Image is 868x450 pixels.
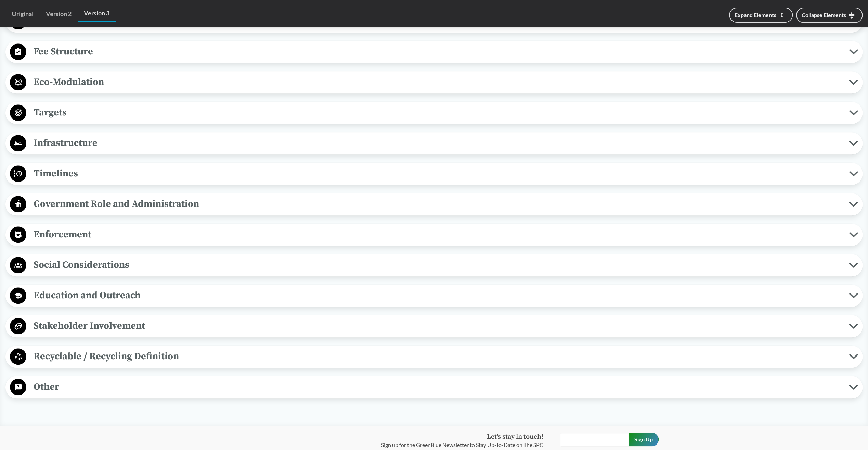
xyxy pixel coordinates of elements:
[5,6,40,22] a: Original
[8,287,860,304] button: Education and Outreach
[26,166,849,181] span: Timelines
[796,8,863,23] button: Collapse Elements
[8,378,860,396] button: Other
[26,196,849,212] span: Government Role and Administration
[381,441,543,449] p: Sign up for the GreenBlue Newsletter to Stay Up-To-Date on The SPC
[26,105,849,120] span: Targets
[26,135,849,151] span: Infrastructure
[26,257,849,273] span: Social Considerations
[8,165,860,183] button: Timelines
[8,135,860,152] button: Infrastructure
[26,74,849,90] span: Eco-Modulation
[26,318,849,334] span: Stakeholder Involvement
[629,433,659,446] input: Sign Up
[26,349,849,364] span: Recyclable / Recycling Definition
[8,317,860,335] button: Stakeholder Involvement
[8,196,860,213] button: Government Role and Administration
[8,257,860,274] button: Social Considerations
[8,74,860,91] button: Eco-Modulation
[487,433,543,441] strong: Let's stay in touch!
[26,379,849,395] span: Other
[8,104,860,122] button: Targets
[8,226,860,243] button: Enforcement
[8,43,860,61] button: Fee Structure
[729,8,793,23] button: Expand Elements
[26,227,849,242] span: Enforcement
[8,348,860,365] button: Recyclable / Recycling Definition
[78,5,116,22] a: Version 3
[40,6,78,22] a: Version 2
[26,44,849,59] span: Fee Structure
[26,288,849,303] span: Education and Outreach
